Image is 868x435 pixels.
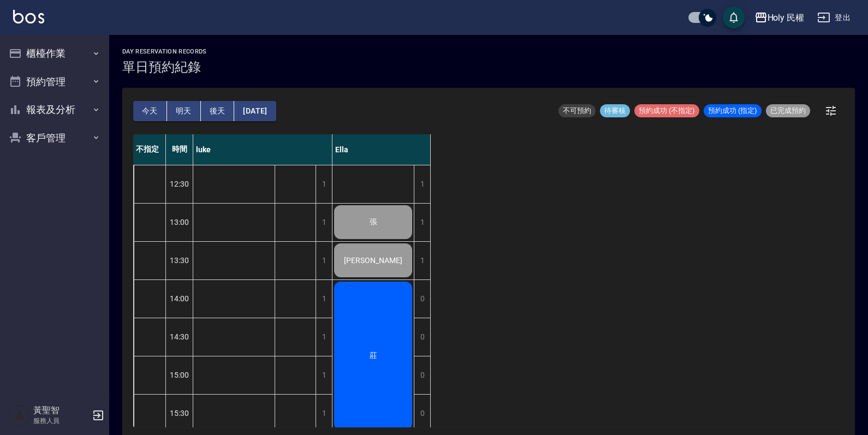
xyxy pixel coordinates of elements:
[414,395,430,432] div: 0
[316,356,332,394] div: 1
[234,101,276,121] button: [DATE]
[367,351,379,361] span: 莊
[33,405,89,416] h5: 黃聖智
[166,165,193,203] div: 12:30
[166,394,193,432] div: 15:30
[4,68,105,96] button: 預約管理
[723,7,745,28] button: save
[414,356,430,394] div: 0
[167,101,201,121] button: 明天
[201,101,235,121] button: 後天
[166,318,193,356] div: 14:30
[414,165,430,203] div: 1
[122,59,207,75] h3: 單日預約紀錄
[600,106,630,116] span: 待審核
[4,124,105,152] button: 客戶管理
[813,8,855,28] button: 登出
[558,106,596,116] span: 不可預約
[704,106,762,116] span: 預約成功 (指定)
[316,242,332,279] div: 1
[332,134,431,165] div: Ella
[634,106,699,116] span: 預約成功 (不指定)
[316,165,332,203] div: 1
[166,279,193,318] div: 14:00
[166,203,193,241] div: 13:00
[133,134,166,165] div: 不指定
[316,318,332,356] div: 1
[13,10,44,23] img: Logo
[414,204,430,241] div: 1
[316,395,332,432] div: 1
[193,134,332,165] div: luke
[414,280,430,318] div: 0
[9,404,31,426] img: Person
[768,11,805,25] div: Holy 民權
[766,106,810,116] span: 已完成預約
[4,39,105,68] button: 櫃檯作業
[750,7,809,29] button: Holy 民權
[166,356,193,394] div: 15:00
[4,96,105,124] button: 報表及分析
[316,280,332,318] div: 1
[166,241,193,279] div: 13:30
[122,48,207,55] h2: day Reservation records
[166,134,193,165] div: 時間
[342,256,405,265] span: [PERSON_NAME]
[133,101,167,121] button: 今天
[33,416,89,426] p: 服務人員
[414,318,430,356] div: 0
[367,217,379,227] span: 張
[414,242,430,279] div: 1
[316,204,332,241] div: 1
